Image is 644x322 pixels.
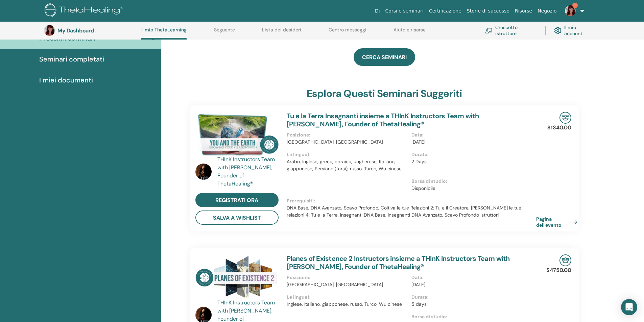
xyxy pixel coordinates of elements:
img: default.png [44,25,55,36]
img: logo.png [45,3,125,19]
img: In-Person Seminar [559,112,571,124]
div: Open Intercom Messenger [621,299,637,315]
p: [GEOGRAPHIC_DATA], [GEOGRAPHIC_DATA] [287,139,407,146]
p: Data : [411,131,532,139]
p: [DATE] [411,281,532,288]
p: Disponibile [411,185,532,192]
a: CERCA SEMINARI [354,48,415,66]
p: Durata : [411,294,532,301]
a: Centro messaggi [329,27,366,38]
a: Di [372,5,383,17]
a: Storie di successo [464,5,512,17]
p: $4750.00 [546,266,571,274]
p: Borsa di studio : [411,178,532,185]
a: Il mio account [554,23,593,38]
p: DNA Base, DNA Avanzato, Scavo Profondo, Coltiva le tue Relazioni 2: Tu e il Creatore, [PERSON_NAM... [287,204,536,219]
a: Negozio [535,5,559,17]
a: Tu e la Terra Insegnanti insieme a THInK Instructors Team with [PERSON_NAME], Founder of ThetaHea... [287,112,479,128]
span: Seminari completati [39,54,104,64]
p: Durata : [411,151,532,158]
a: Corsi e seminari [383,5,426,17]
a: Pagina dell'evento [536,216,580,228]
img: Planes of Existence 2 Instructors [195,254,279,301]
a: THInK Instructors Team with [PERSON_NAME], Founder of ThetaHealing® [217,155,280,188]
p: Borsa di studio : [411,313,532,320]
p: Le lingue) : [287,294,407,301]
a: Planes of Existence 2 Instructors insieme a THInK Instructors Team with [PERSON_NAME], Founder of... [287,254,510,271]
span: 1 [572,3,578,8]
p: 2 Days [411,158,532,165]
p: 5 days [411,301,532,308]
p: Posizione : [287,131,407,139]
h3: Esplora questi seminari suggeriti [307,88,462,100]
a: Risorse [512,5,535,17]
span: Registrati ora [215,197,258,204]
h3: My Dashboard [57,27,125,34]
p: $1340.00 [547,124,571,132]
p: [GEOGRAPHIC_DATA], [GEOGRAPHIC_DATA] [287,281,407,288]
p: Posizione : [287,274,407,281]
img: chalkboard-teacher.svg [485,28,493,33]
span: I miei documenti [39,75,93,85]
a: Cruscotto istruttore [485,23,537,38]
a: Aiuto e risorse [393,27,426,38]
p: Data : [411,274,532,281]
p: Arabo, Inglese, greco, ebraico, ungherese, Italiano, giapponese, Persiano (farsi), russo, Turco, ... [287,158,407,172]
p: Prerequisiti : [287,197,536,204]
a: Registrati ora [195,193,279,207]
img: In-Person Seminar [559,254,571,266]
a: Certificazione [426,5,464,17]
span: CERCA SEMINARI [362,54,407,61]
img: cog.svg [554,25,562,36]
a: Il mio ThetaLearning [141,27,187,40]
img: Tu e la Terra Insegnanti [195,112,279,157]
p: Inglese, Italiano, giapponese, russo, Turco, Wu cinese [287,301,407,308]
button: Salva a Wishlist [195,210,279,225]
img: default.png [565,5,576,16]
img: default.jpg [195,164,212,180]
a: Lista dei desideri [262,27,301,38]
p: Le lingue) : [287,151,407,158]
a: Seguente [214,27,235,38]
p: [DATE] [411,139,532,146]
